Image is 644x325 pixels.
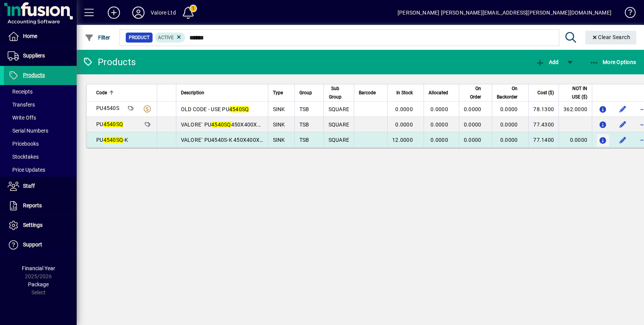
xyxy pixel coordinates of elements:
[4,46,77,66] a: Suppliers
[430,106,448,112] span: 0.0000
[4,177,77,196] a: Staff
[617,134,629,146] button: Edit
[534,55,560,69] button: Add
[211,121,231,128] em: 4540SQ
[299,89,319,97] div: Group
[181,89,263,97] div: Description
[329,84,350,101] div: Sub Group
[8,89,33,95] span: Receipts
[464,121,481,128] span: 0.0000
[4,98,77,111] a: Transfers
[464,106,481,112] span: 0.0000
[8,128,48,134] span: Serial Numbers
[83,31,112,44] button: Filter
[299,106,309,112] span: TSB
[181,89,204,97] span: Description
[392,89,420,97] div: In Stock
[4,216,77,235] a: Settings
[4,27,77,46] a: Home
[299,137,309,143] span: TSB
[96,121,123,127] span: PU
[85,34,110,41] span: Filter
[23,33,37,39] span: Home
[559,102,592,117] td: 362.0000
[329,106,350,112] span: SQUARE
[4,137,77,150] a: Pricebooks
[8,167,45,173] span: Price Updates
[273,89,283,97] span: Type
[8,115,36,121] span: Write Offs
[430,121,448,128] span: 0.0000
[96,89,152,97] div: Code
[528,132,559,148] td: 77.1400
[395,106,413,112] span: 0.0000
[528,117,559,132] td: 77.4300
[181,121,319,128] span: VALORE` PU 450X400X225 ONE BOWL =0.09M3
[617,103,629,115] button: Edit
[536,59,559,65] span: Add
[528,102,559,117] td: 78.1300
[497,84,524,101] div: On Backorder
[4,196,77,215] a: Reports
[429,89,455,97] div: Allocated
[500,106,518,112] span: 0.0000
[591,34,631,40] span: Clear Search
[4,163,77,176] a: Price Updates
[273,121,285,128] span: SINK
[4,111,77,124] a: Write Offs
[619,2,634,26] a: Knowledge Base
[229,106,249,112] em: 4540SQ
[500,121,518,128] span: 0.0000
[181,137,292,143] span: VALORE` PU4540S-K 450X400X200MM SINK
[96,89,107,97] span: Code
[4,150,77,163] a: Stocktakes
[392,137,413,143] span: 12.0000
[329,137,350,143] span: SQUARE
[28,281,49,287] span: Package
[464,137,481,143] span: 0.0000
[23,222,43,228] span: Settings
[299,89,312,97] span: Group
[23,202,42,208] span: Reports
[329,121,350,128] span: SQUARE
[585,31,637,44] button: Clear
[395,121,413,128] span: 0.0000
[559,132,592,148] td: 0.0000
[429,89,448,97] span: Allocated
[8,141,39,147] span: Pricebooks
[8,154,39,160] span: Stocktakes
[22,265,55,271] span: Financial Year
[398,7,611,19] div: [PERSON_NAME] [PERSON_NAME][EMAIL_ADDRESS][PERSON_NAME][DOMAIN_NAME]
[537,89,554,97] span: Cost ($)
[4,235,77,254] a: Support
[158,35,174,40] span: Active
[617,118,629,131] button: Edit
[273,137,285,143] span: SINK
[23,72,45,78] span: Products
[181,106,249,112] span: OLD CODE - USE PU
[4,85,77,98] a: Receipts
[430,137,448,143] span: 0.0000
[155,33,186,43] mat-chip: Activation Status: Active
[96,137,128,143] span: PU -K
[500,137,518,143] span: 0.0000
[273,106,285,112] span: SINK
[8,102,35,108] span: Transfers
[299,121,309,128] span: TSB
[588,55,638,69] button: More Options
[96,105,119,111] span: PU4540S
[23,53,45,59] span: Suppliers
[4,124,77,137] a: Serial Numbers
[396,89,413,97] span: In Stock
[129,34,149,41] span: Product
[464,84,488,101] div: On Order
[23,241,42,248] span: Support
[151,7,176,19] div: Valore Ltd
[103,121,123,127] em: 4540SQ
[359,89,383,97] div: Barcode
[590,59,636,65] span: More Options
[102,6,126,20] button: Add
[103,137,123,143] em: 4540SQ
[273,89,290,97] div: Type
[126,6,151,20] button: Profile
